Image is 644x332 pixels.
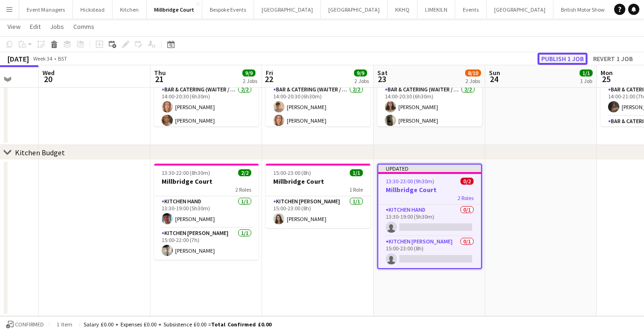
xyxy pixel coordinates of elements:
[7,22,21,31] span: View
[378,236,481,268] app-card-role: Kitchen [PERSON_NAME]0/115:00-23:00 (8h)
[377,164,482,269] app-job-card: Updated13:30-23:00 (9h30m)0/2Millbridge Court2 RolesKitchen Hand0/113:30-19:00 (5h30m) Kitchen [P...
[377,69,388,77] span: Sat
[238,169,251,176] span: 2/2
[154,84,259,130] app-card-role: Bar & Catering (Waiter / waitress)2/214:00-20:30 (6h30m)[PERSON_NAME][PERSON_NAME]
[73,22,94,31] span: Comms
[266,196,370,228] app-card-role: Kitchen [PERSON_NAME]1/115:00-23:00 (8h)[PERSON_NAME]
[235,186,251,193] span: 2 Roles
[266,69,273,77] span: Fri
[153,74,166,84] span: 21
[30,22,41,31] span: Edit
[266,84,370,130] app-card-role: Bar & Catering (Waiter / waitress)2/214:00-20:30 (6h30m)[PERSON_NAME][PERSON_NAME]
[488,74,500,84] span: 24
[50,22,64,31] span: Jobs
[376,74,388,84] span: 23
[113,0,147,19] button: Kitchen
[553,0,613,19] button: British Motor Show
[455,0,487,19] button: Events
[418,0,455,19] button: LIMEKILN
[458,194,474,201] span: 2 Roles
[84,321,271,328] div: Salary £0.00 + Expenses £0.00 + Subsistence £0.00 =
[354,77,369,84] div: 2 Jobs
[41,74,55,84] span: 20
[4,21,24,33] a: View
[42,69,55,77] span: Wed
[154,196,259,228] app-card-role: Kitchen Hand1/113:30-19:00 (5h30m)[PERSON_NAME]
[266,164,370,228] app-job-card: 15:00-23:00 (8h)1/1Millbridge Court1 RoleKitchen [PERSON_NAME]1/115:00-23:00 (8h)[PERSON_NAME]
[538,53,587,65] button: Publish 1 job
[46,21,68,33] a: Jobs
[154,177,259,186] h3: Millbridge Court
[154,69,166,77] span: Thu
[589,53,637,65] button: Revert 1 job
[378,186,481,194] h3: Millbridge Court
[378,205,481,236] app-card-role: Kitchen Hand0/113:30-19:00 (5h30m)
[386,178,434,185] span: 13:30-23:00 (9h30m)
[377,84,482,130] app-card-role: Bar & Catering (Waiter / waitress)2/214:00-20:30 (6h30m)[PERSON_NAME][PERSON_NAME]
[601,69,613,77] span: Mon
[388,0,418,19] button: KKHQ
[349,186,363,193] span: 1 Role
[350,169,363,176] span: 1/1
[599,74,613,84] span: 25
[53,321,76,328] span: 1 item
[321,0,388,19] button: [GEOGRAPHIC_DATA]
[254,0,321,19] button: [GEOGRAPHIC_DATA]
[580,69,593,76] span: 1/1
[580,77,592,84] div: 1 Job
[58,55,67,62] div: BST
[211,321,271,328] span: Total Confirmed £0.00
[487,0,553,19] button: [GEOGRAPHIC_DATA]
[266,177,370,186] h3: Millbridge Court
[264,74,273,84] span: 22
[242,69,255,76] span: 9/9
[15,148,65,157] div: Kitchen Budget
[162,169,210,176] span: 13:30-22:00 (8h30m)
[154,228,259,260] app-card-role: Kitchen [PERSON_NAME]1/115:00-22:00 (7h)[PERSON_NAME]
[147,0,202,19] button: Millbridge Court
[5,319,45,330] button: Confirmed
[489,69,500,77] span: Sun
[460,178,474,185] span: 0/2
[378,165,481,172] div: Updated
[354,69,367,76] span: 9/9
[154,164,259,260] app-job-card: 13:30-22:00 (8h30m)2/2Millbridge Court2 RolesKitchen Hand1/113:30-19:00 (5h30m)[PERSON_NAME]Kitch...
[19,0,73,19] button: Event Managers
[243,77,257,84] div: 2 Jobs
[273,169,311,176] span: 15:00-23:00 (8h)
[73,0,113,19] button: Hickstead
[466,77,481,84] div: 2 Jobs
[202,0,254,19] button: Bespoke Events
[26,21,44,33] a: Edit
[7,54,29,63] div: [DATE]
[15,321,44,328] span: Confirmed
[465,69,481,76] span: 8/10
[70,21,98,33] a: Comms
[31,55,54,62] span: Week 34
